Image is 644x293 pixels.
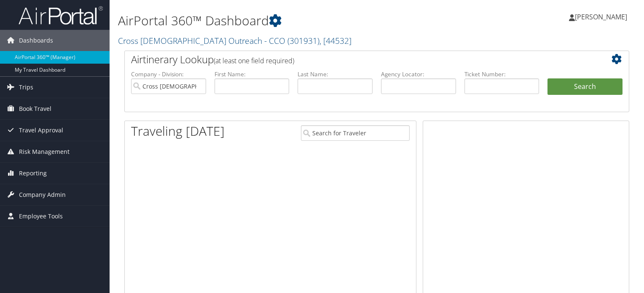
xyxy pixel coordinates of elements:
[319,35,352,46] span: , [ 44532 ]
[547,78,623,95] button: Search
[381,70,456,78] label: Agency Locator:
[118,12,463,30] h1: AirPortal 360™ Dashboard
[118,35,352,46] a: Cross [DEMOGRAPHIC_DATA] Outreach - CCO
[19,30,53,51] span: Dashboards
[298,70,373,78] label: Last Name:
[569,4,636,30] a: [PERSON_NAME]
[19,163,47,184] span: Reporting
[19,98,51,119] span: Book Travel
[19,120,63,141] span: Travel Approval
[214,56,294,65] span: (at least one field required)
[287,35,319,46] span: ( 301931 )
[19,77,33,98] span: Trips
[575,12,627,22] span: [PERSON_NAME]
[301,125,410,141] input: Search for Traveler
[131,70,206,78] label: Company - Division:
[19,184,66,205] span: Company Admin
[19,206,63,227] span: Employee Tools
[215,70,290,78] label: First Name:
[131,122,225,140] h1: Traveling [DATE]
[131,52,580,67] h2: Airtinerary Lookup
[464,70,539,78] label: Ticket Number:
[19,5,103,25] img: airportal-logo.png
[19,141,70,162] span: Risk Management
